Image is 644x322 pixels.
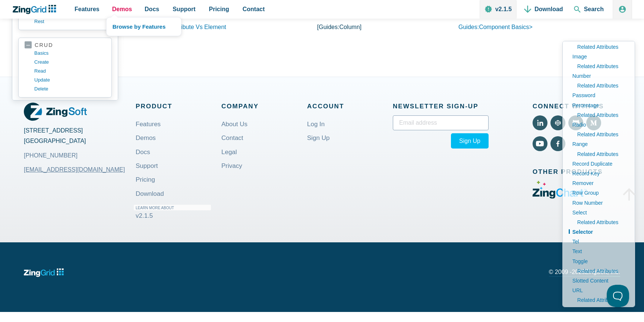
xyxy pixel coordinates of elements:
[479,24,529,30] span: component basics
[574,61,629,71] a: Related Attributes
[221,101,307,112] span: Company
[136,185,164,203] a: Download
[221,115,247,133] a: About Us
[24,266,64,279] a: ZingGrid logo
[221,157,242,175] a: Privacy
[34,76,105,85] a: update
[550,136,565,151] a: View Facebook (External)
[136,199,213,224] a: Learn More About v2.1.5
[24,125,136,160] address: [STREET_ADDRESS] [GEOGRAPHIC_DATA]
[34,49,105,58] a: basics
[34,58,105,67] a: create
[533,136,547,151] a: View YouTube (External)
[209,4,229,14] span: Pricing
[134,205,211,210] small: Learn More About
[136,171,155,188] a: Pricing
[136,115,161,133] a: Features
[136,157,158,175] a: Support
[533,115,547,130] a: View LinkedIn (External)
[569,71,629,81] a: Number
[307,129,329,147] a: Sign Up
[12,5,60,14] a: ZingChart Logo. Click to return to the homepage
[107,17,181,36] a: Browse by Features
[458,24,533,30] a: guides:component basics>
[221,129,243,147] a: Contact
[136,143,150,161] a: Docs
[75,4,100,14] span: Features
[533,194,587,200] a: Visit ZingChart (External)
[34,85,105,93] a: delete
[339,24,360,30] span: column
[136,129,156,147] a: Demos
[34,67,105,76] a: read
[243,4,265,14] span: Contact
[136,212,153,219] span: v2.1.5
[112,4,132,14] span: Demos
[307,115,325,133] a: Log In
[533,101,620,112] span: Connect With Us
[173,4,195,14] span: Support
[24,150,78,160] a: [PHONE_NUMBER]
[549,269,620,277] p: © 2009 - ZingSoft, Inc.
[25,42,105,49] a: crud
[451,133,489,149] button: Sign Up
[146,24,226,30] a: < guides:Attribute vs Element
[34,17,105,26] a: rest
[607,285,629,307] iframe: Toggle Customer Support
[24,101,87,122] a: ZingGrid Logo
[275,22,404,32] p: [guides: ]
[145,4,159,14] span: Docs
[172,24,226,30] span: Attribute vs Element
[533,166,620,177] span: Other Products
[550,115,565,130] a: View Code Pen (External)
[136,101,221,112] span: Product
[393,115,489,130] input: Email address
[221,143,237,161] a: Legal
[569,52,629,61] a: Image
[307,101,393,112] span: Account
[574,42,629,52] a: Related Attributes
[24,161,125,179] a: [EMAIL_ADDRESS][DOMAIN_NAME]
[393,101,489,112] span: Newsletter Sign‑up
